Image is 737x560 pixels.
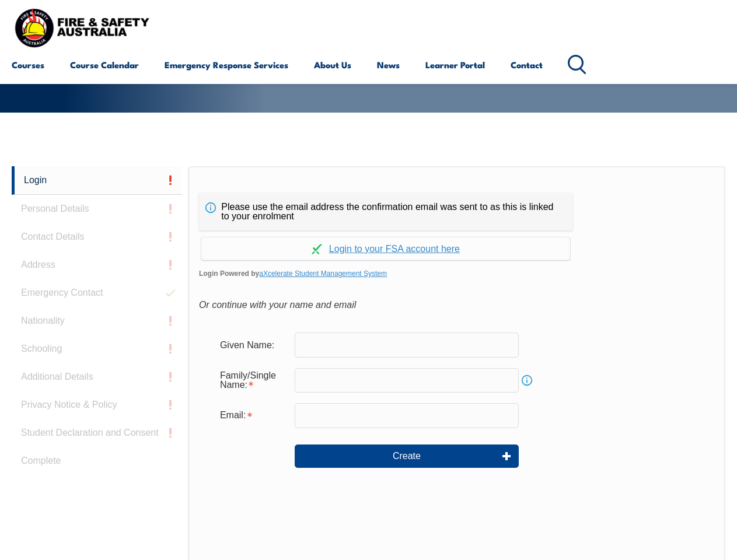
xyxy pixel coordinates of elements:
[211,404,295,426] div: Email is required.
[312,244,322,254] img: Log in withaxcelerate
[70,51,139,79] a: Course Calendar
[211,365,295,396] div: Family/Single Name is required.
[295,444,519,468] button: Create
[199,296,715,314] div: Or continue with your name and email
[314,51,351,79] a: About Us
[199,193,572,230] div: Please use the email address the confirmation email was sent to as this is linked to your enrolment
[12,51,44,79] a: Courses
[211,334,295,356] div: Given Name:
[199,265,715,282] span: Login Powered by
[519,372,535,388] a: Info
[377,51,400,79] a: News
[425,51,485,79] a: Learner Portal
[165,51,288,79] a: Emergency Response Services
[259,269,387,278] a: aXcelerate Student Management System
[511,51,543,79] a: Contact
[12,166,182,195] a: Login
